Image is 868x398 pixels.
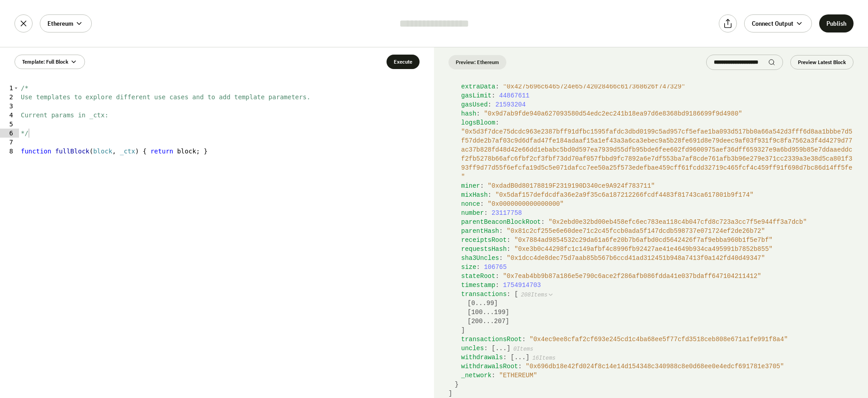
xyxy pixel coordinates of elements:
[461,191,488,199] span: mixHash
[521,292,547,298] span: 208 Items
[467,300,471,307] span: [
[40,14,92,32] button: Ethereum
[503,83,685,90] span: " 0x4275696c6465724e65742028466c617368626f747329 "
[461,119,495,126] span: logsBloom
[461,281,854,290] div: :
[461,82,854,91] div: :
[461,118,854,181] div: :
[461,83,495,90] span: extraData
[461,282,495,289] span: timestamp
[461,110,476,117] span: hash
[461,327,465,334] span: ]
[461,100,854,109] div: :
[461,209,484,217] span: number
[752,19,793,28] span: Connect Output
[495,191,754,199] span: " 0x5daf157defdcdfa36e2a9f35c6a187212266fcdf4483f81743ca617801b9f174 "
[548,218,807,226] span: " 0x2ebd0e32bd00eb458efc6ec783ea118c4b047cfd8c723a3cc7f5e944ff3a7dcb "
[532,355,555,361] span: 16 Items
[488,200,564,208] span: " 0x0000000000000000 "
[461,345,484,352] span: uncles
[47,19,73,28] span: Ethereum
[461,272,854,281] div: :
[461,128,852,180] span: " 0x5d3f7dce75dcdc963e2387bff91dfbc1595fafdc3dbd0199c5ad957cf5efae1ba093d517bb0a66a542d3fff6d8aa1...
[461,101,488,108] span: gasUsed
[387,55,420,69] button: Execute
[514,236,773,244] span: " 0x7884ad9854532c29da61a6fe20b7b6afbd0cd5642426f7af9ebba960b1f5e7bf "
[461,344,854,353] div: :
[461,245,507,253] span: requestsHash
[14,55,85,69] button: Template: Full Block
[495,101,526,108] span: 21593204
[494,300,498,307] span: ]
[461,371,854,380] div: :
[461,273,495,280] span: stateRoot
[461,362,854,371] div: :
[461,181,854,190] div: :
[499,92,529,99] span: 44867611
[461,218,541,226] span: parentBeaconBlockRoot
[507,227,765,235] span: " 0x81c2cf255e6e60dee71c2c45fccb0ada5f147dcdb598737e071724ef2de26b72 "
[22,58,68,65] span: Template: Full Block
[819,14,854,32] button: Publish
[461,199,854,208] div: :
[461,208,854,218] div: :
[461,264,476,271] span: size
[461,291,507,298] span: transactions
[461,372,491,379] span: _network
[461,236,854,245] div: :
[790,55,854,69] button: Preview Latest Block
[514,291,518,298] span: [
[503,273,761,280] span: " 0x7eab4bb9b87a186e5e790c6ace2f286afb086fdda41e037bdaff647104211412 "
[461,236,507,244] span: receiptsRoot
[514,245,773,253] span: " 0xe3b0c44298fc1c149afbf4c8996fb92427ae41e4649b934ca495991b7852b855 "
[461,353,854,362] div: :
[491,209,522,217] span: 23117758
[461,335,854,344] div: :
[461,182,480,190] span: miner
[461,290,854,335] div: :
[513,346,533,352] span: 0 Items
[461,200,480,208] span: nonce
[507,255,765,262] span: " 0x1dcc4de8dec75d7aab85b567b6ccd41ad312451b948a7413f0a142fd40d49347 "
[491,345,495,352] span: [
[461,255,499,262] span: sha3Uncles
[467,309,471,316] span: [
[488,182,655,190] span: " 0xdadB0d80178819F2319190D340ce9A924f783711 "
[448,390,452,397] span: ]
[495,344,507,353] button: ...
[455,381,458,388] span: }
[505,318,509,325] span: ]
[461,336,522,343] span: transactionsRoot
[461,92,491,99] span: gasLimit
[514,353,526,362] button: ...
[461,254,854,263] div: :
[467,318,471,325] span: [
[526,354,529,361] span: ]
[744,14,812,32] button: Connect Output
[461,109,854,118] div: :
[510,354,514,361] span: [
[484,110,742,117] span: " 0x9d7ab9fde940a627093580d54edc2ec241b18ea97d6e8368bd9186699f9d4980 "
[461,227,854,236] div: :
[471,317,505,326] button: 200...207
[505,309,509,316] span: ]
[526,363,784,370] span: " 0x696db18e42fd024f8c14e14d154348c340988c8e0d68ee0e4edcf691781e3705 "
[461,263,854,272] div: :
[507,345,510,352] span: ]
[14,83,19,93] span: Toggle code folding, rows 1 through 6
[471,308,505,317] button: 100...199
[529,336,788,343] span: " 0x4ec9ee8cfaf2cf693e245cd1c4ba68ee5f77cfd3518ceb808e671a1fe991f8a4 "
[461,218,854,227] div: :
[471,299,494,308] button: 0...99
[461,227,499,235] span: parentHash
[499,372,537,379] span: " ETHEREUM "
[461,363,518,370] span: withdrawalsRoot
[461,354,503,361] span: withdrawals
[455,37,854,389] div: :
[461,190,854,199] div: :
[503,282,541,289] span: 1754914703
[484,264,506,271] span: 106765
[461,245,854,254] div: :
[461,91,854,100] div: :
